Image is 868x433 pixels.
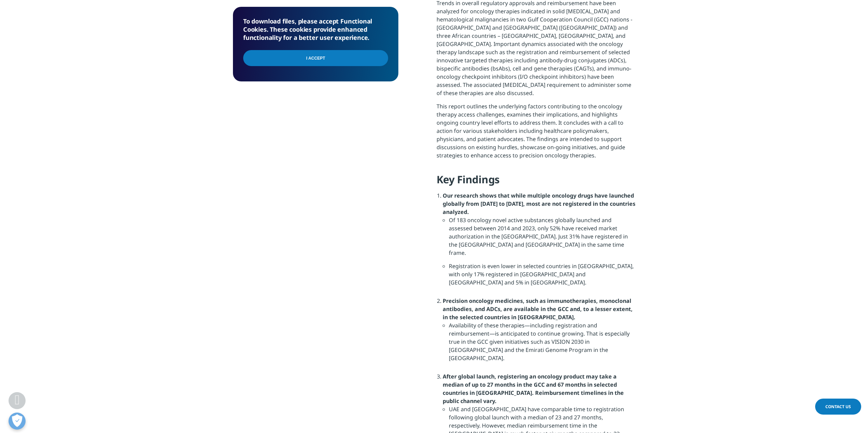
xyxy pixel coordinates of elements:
[449,216,635,262] li: Of 183 oncology novel active substances globally launched and assessed between 2014 and 2023, onl...
[449,262,635,292] li: Registration is even lower in selected countries in [GEOGRAPHIC_DATA], with only 17% registered i...
[437,102,635,165] p: This report outlines the underlying factors contributing to the oncology therapy access challenge...
[449,321,635,367] li: Availability of these therapies—including registration and reimbursement—is anticipated to contin...
[815,399,861,415] a: Contact Us
[243,50,388,66] input: I Accept
[443,373,624,405] strong: After global launch, registering an oncology product may take a median of up to 27 months in the ...
[443,297,633,321] strong: Precision oncology medicines, such as immunotherapies, monoclonal antibodies, and ADCs, are avail...
[443,192,635,216] strong: Our research shows that while multiple oncology drugs have launched globally from [DATE] to [DATE...
[9,413,26,430] button: Ouvrir le centre de préférences
[437,173,635,191] h4: Key Findings
[825,404,851,409] span: Contact Us
[243,17,388,42] h5: To download files, please accept Functional Cookies. These cookies provide enhanced functionality...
